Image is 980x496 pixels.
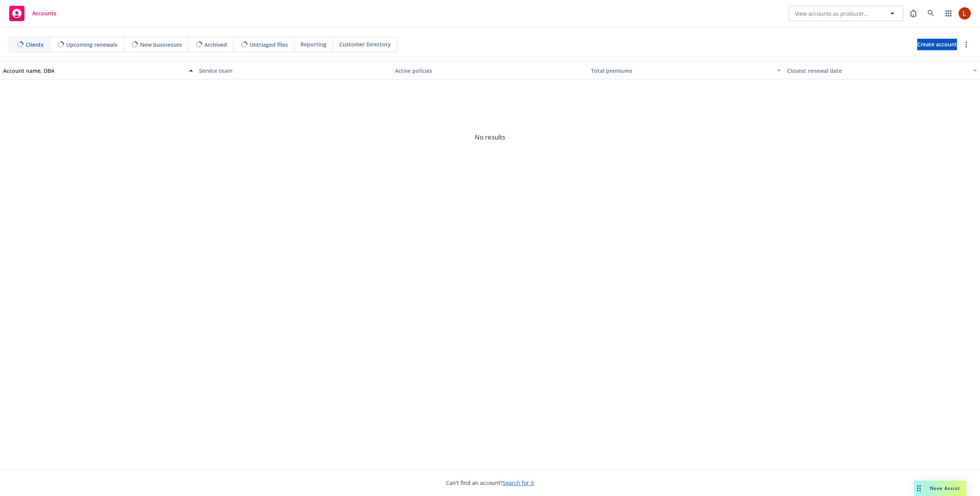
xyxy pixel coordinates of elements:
div: Closest renewal date [787,67,969,75]
button: Service team [196,61,392,80]
span: New businesses [140,41,182,49]
div: Account name, DBA [3,67,185,75]
a: Switch app [941,6,956,21]
span: Archived [204,41,227,49]
img: photo [959,7,971,20]
div: Total premiums [591,67,773,75]
button: Closest renewal date [784,61,980,80]
span: Untriaged files [250,41,288,49]
span: Create account [917,37,957,52]
span: Reporting [301,40,327,48]
a: Accounts [6,3,59,24]
div: Service team [199,67,389,75]
span: Upcoming renewals [66,41,118,49]
span: Nova Assist [930,485,960,491]
span: Accounts [32,10,56,16]
span: Customer Directory [339,40,391,48]
span: Clients [26,41,44,49]
div: Active policies [395,67,585,75]
a: more [962,40,971,49]
a: Create account [917,39,957,50]
button: Active policies [392,61,588,80]
button: Total premiums [588,61,784,80]
div: Drag to move [914,481,924,496]
a: Search for it [503,479,534,486]
button: View accounts as producer... [789,6,903,21]
span: View accounts as producer... [795,10,869,18]
a: Report a Bug [906,6,921,21]
button: Nova Assist [914,481,966,496]
a: Search [923,6,939,21]
span: Can't find an account? [446,479,534,487]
